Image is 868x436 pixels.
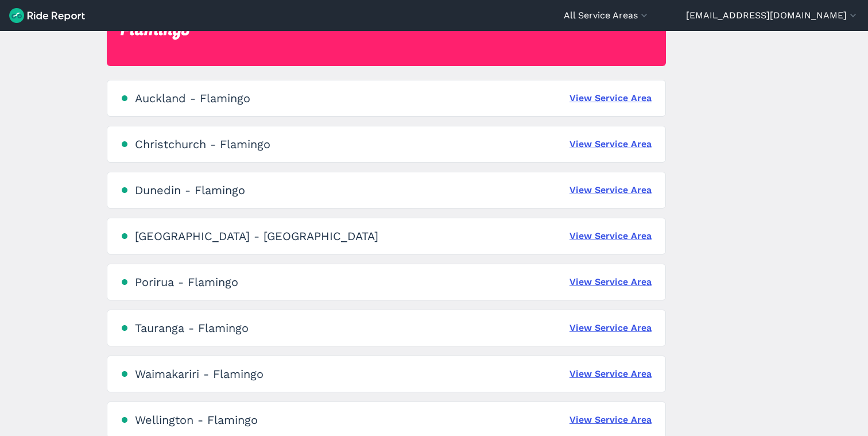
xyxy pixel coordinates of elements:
[135,413,258,427] div: Wellington - Flamingo
[121,24,189,40] img: Flamingo
[135,183,245,197] div: Dunedin - Flamingo
[569,413,652,427] a: View Service Area
[135,275,238,289] div: Porirua - Flamingo
[9,8,85,23] img: Ride Report
[135,229,378,243] div: [GEOGRAPHIC_DATA] - [GEOGRAPHIC_DATA]
[569,229,652,243] a: View Service Area
[569,91,652,105] a: View Service Area
[569,183,652,197] a: View Service Area
[686,9,859,22] button: [EMAIL_ADDRESS][DOMAIN_NAME]
[135,91,250,105] div: Auckland - Flamingo
[135,321,249,335] div: Tauranga - Flamingo
[135,367,263,381] div: Waimakariri - Flamingo
[569,137,652,151] a: View Service Area
[569,367,652,381] a: View Service Area
[564,9,650,22] button: All Service Areas
[569,321,652,335] a: View Service Area
[135,137,270,151] div: Christchurch - Flamingo
[569,275,652,289] a: View Service Area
